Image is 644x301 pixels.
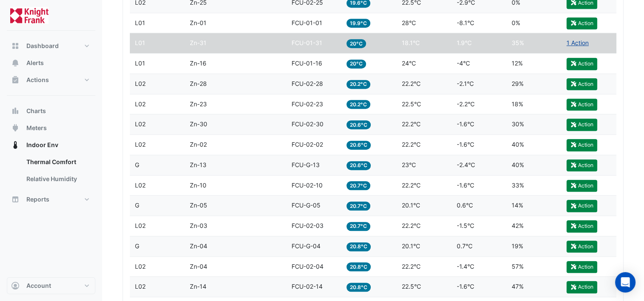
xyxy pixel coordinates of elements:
span: 30% [512,120,524,128]
button: Actions [7,71,95,88]
span: 33% [512,182,524,189]
span: 22.2°C [402,182,421,189]
a: 1 Action [567,39,589,46]
span: FCU-02-14 [292,283,323,290]
span: 20.1°C [402,242,420,250]
button: Action [567,119,597,131]
span: 22.2°C [402,80,421,87]
span: Indoor Env [26,141,58,149]
button: Action [567,200,597,212]
span: 22.2°C [402,120,421,128]
span: 22.2°C [402,263,421,270]
span: 40% [512,141,524,148]
span: Zn-16 [190,60,206,67]
app-icon: Charts [11,107,20,115]
span: 19.9°C [346,19,370,28]
button: Action [567,17,597,29]
span: FCU-G-13 [292,161,320,168]
span: 35% [512,39,524,46]
span: FCU-02-10 [292,182,323,189]
span: 20.6°C [346,161,371,170]
span: L02 [135,80,146,87]
app-icon: Actions [11,76,20,84]
span: Zn-03 [190,222,207,229]
span: FCU-01-31 [292,39,322,46]
span: G [135,161,139,168]
span: 1.9°C [457,39,472,46]
span: -1.6°C [457,120,474,128]
span: 20°C [346,60,366,68]
span: 0% [512,19,520,26]
span: 20.8°C [346,283,371,292]
span: Account [26,281,51,290]
button: Action [567,220,597,232]
button: Reports [7,191,95,208]
span: 24°C [402,60,416,67]
span: 20°C [346,39,366,48]
span: 19% [512,242,523,250]
button: Dashboard [7,37,95,54]
app-icon: Reports [11,195,20,204]
span: -1.6°C [457,283,474,290]
span: Zn-28 [190,80,207,87]
span: 29% [512,80,524,87]
span: Zn-05 [190,202,207,209]
span: L02 [135,182,146,189]
span: 57% [512,263,524,270]
span: 47% [512,283,524,290]
div: Open Intercom Messenger [615,272,635,292]
span: Zn-30 [190,120,207,128]
a: Relative Humidity [20,170,95,187]
span: G [135,202,139,209]
span: Zn-04 [190,242,207,250]
button: Action [567,58,597,70]
a: Thermal Comfort [20,153,95,170]
button: Action [567,99,597,111]
span: -1.6°C [457,141,474,148]
span: Zn-14 [190,283,206,290]
span: L02 [135,100,146,108]
span: L01 [135,39,145,46]
span: L02 [135,283,146,290]
span: FCU-02-02 [292,141,323,148]
span: -2.1°C [457,80,474,87]
button: Action [567,78,597,90]
span: Zn-01 [190,19,206,26]
span: 23°C [402,161,416,168]
span: Actions [26,76,49,84]
span: 20.2°C [346,100,370,109]
span: 0.6°C [457,202,473,209]
span: FCU-G-04 [292,242,321,250]
span: 22.2°C [402,141,421,148]
span: -8.1°C [457,19,474,26]
span: 22.5°C [402,100,421,108]
span: 18% [512,100,523,108]
button: Action [567,261,597,273]
span: 20.7°C [346,202,370,210]
span: FCU-02-23 [292,100,323,108]
span: FCU-01-16 [292,60,322,67]
span: Zn-13 [190,161,206,168]
span: FCU-02-04 [292,263,323,270]
span: Charts [26,107,46,115]
span: 20.1°C [402,202,420,209]
span: 22.2°C [402,222,421,229]
span: Meters [26,124,47,132]
button: Meters [7,119,95,136]
span: L01 [135,19,145,26]
span: L02 [135,120,146,128]
span: 20.7°C [346,222,370,231]
button: Account [7,277,95,294]
span: 0.7°C [457,242,472,250]
span: 20.6°C [346,141,371,150]
span: -1.4°C [457,263,474,270]
span: 22.5°C [402,283,421,290]
span: FCU-02-03 [292,222,323,229]
span: Zn-10 [190,182,206,189]
span: 20.7°C [346,181,370,190]
app-icon: Meters [11,124,20,132]
span: 20.8°C [346,242,371,251]
span: Zn-31 [190,39,206,46]
span: 20.2°C [346,80,370,89]
span: G [135,242,139,250]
